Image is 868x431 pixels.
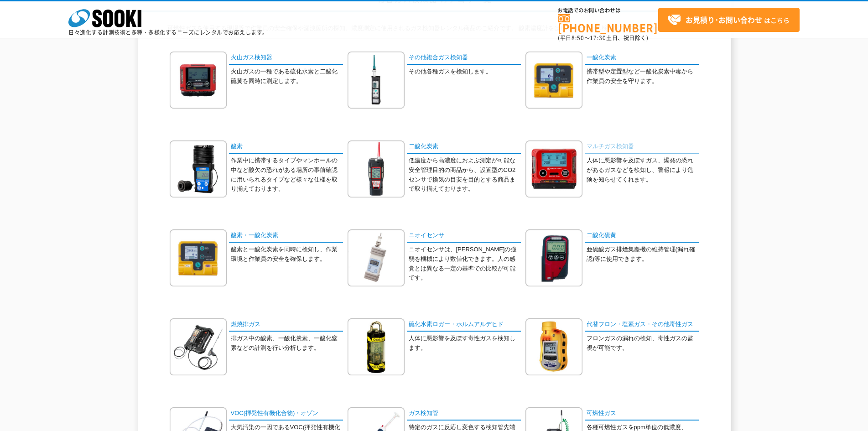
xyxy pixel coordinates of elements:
a: [PHONE_NUMBER] [558,14,658,33]
span: 17:30 [590,34,606,42]
img: 燃焼排ガス [170,318,227,375]
p: 酸素と一酸化炭素を同時に検知し、作業環境と作業員の安全を確保します。 [231,245,343,264]
a: ニオイセンサ [407,229,521,243]
p: 携帯型や定置型など一酸化炭素中毒から作業員の安全を守ります。 [587,67,699,86]
img: 代替フロン・塩素ガス・その他毒性ガス [525,318,582,375]
a: 可燃性ガス [585,407,699,421]
span: お電話でのお問い合わせは [558,8,658,13]
span: (平日 ～ 土日、祝日除く) [558,34,648,42]
img: 二酸化炭素 [348,140,405,197]
img: ニオイセンサ [348,229,405,286]
p: フロンガスの漏れの検知、毒性ガスの監視が可能です。 [587,334,699,353]
p: 日々進化する計測技術と多種・多様化するニーズにレンタルでお応えします。 [68,30,268,35]
a: マルチガス検知器 [585,140,699,154]
a: その他複合ガス検知器 [407,52,521,65]
img: 酸素 [170,140,227,197]
strong: お見積り･お問い合わせ [686,14,762,25]
p: 亜硫酸ガス排煙集塵機の維持管理(漏れ確認)等に使用できます。 [587,245,699,264]
img: 酸素・一酸化炭素 [170,229,227,286]
span: はこちら [667,13,790,27]
a: お見積り･お問い合わせはこちら [658,8,800,32]
img: 硫化水素ロガー・ホルムアルデヒド [348,318,405,375]
a: 一酸化炭素 [585,52,699,65]
p: 作業中に携帯するタイプやマンホールの中など酸欠の恐れがある場所の事前確認に用いられるタイプなど様々な仕様を取り揃えております。 [231,156,343,194]
a: 燃焼排ガス [229,318,343,332]
a: 硫化水素ロガー・ホルムアルデヒド [407,318,521,332]
a: 二酸化硫黄 [585,229,699,243]
p: 排ガス中の酸素、一酸化炭素、一酸化窒素などの計測を行い分析します。 [231,334,343,353]
a: 酸素・一酸化炭素 [229,229,343,243]
p: 火山ガスの一種である硫化水素と二酸化硫黄を同時に測定します。 [231,67,343,86]
img: 一酸化炭素 [525,52,582,109]
a: VOC(揮発性有機化合物)・オゾン [229,407,343,421]
p: ニオイセンサは、[PERSON_NAME]の強弱を機械により数値化できます。人の感覚とは異なる一定の基準での比較が可能です。 [409,245,521,283]
a: 代替フロン・塩素ガス・その他毒性ガス [585,318,699,332]
img: マルチガス検知器 [525,140,582,197]
p: その他各種ガスを検知します。 [409,67,521,77]
a: 火山ガス検知器 [229,52,343,65]
a: ガス検知管 [407,407,521,421]
p: 低濃度から高濃度におよぶ測定が可能な安全管理目的の商品から、設置型のCO2センサで換気の目安を目的とする商品まで取り揃えております。 [409,156,521,194]
p: 人体に悪影響を及ぼすガス、爆発の恐れがあるガスなどを検知し、警報により危険を知らせてくれます。 [587,156,699,184]
span: 8:50 [572,34,584,42]
a: 二酸化炭素 [407,140,521,154]
img: その他複合ガス検知器 [348,52,405,109]
a: 酸素 [229,140,343,154]
img: 二酸化硫黄 [525,229,582,286]
img: 火山ガス検知器 [170,52,227,109]
p: 人体に悪影響を及ぼす毒性ガスを検知します。 [409,334,521,353]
